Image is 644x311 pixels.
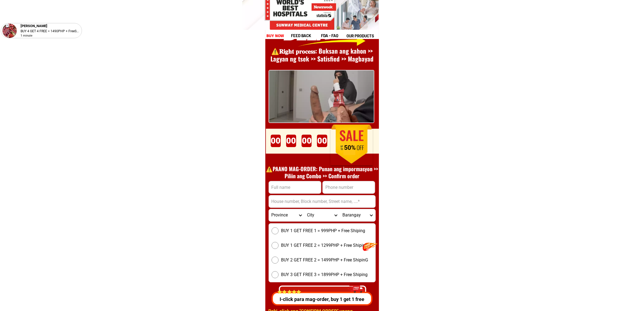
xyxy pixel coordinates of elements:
span: BUY 1 GET FREE 1 = 999PHP + Free Shiping [281,228,365,234]
h1: buy now [266,33,284,39]
h1: fda - FAQ [321,33,351,39]
span: BUY 2 GET FREE 2 = 1499PHP + Free ShipinG [281,257,368,263]
h1: our products [346,33,378,39]
h1: 50% [336,144,364,152]
h1: ORDER DITO [285,126,370,149]
select: Select district [304,209,340,221]
p: I-click para mag-order, buy 1 get 1 free [270,296,374,303]
input: BUY 1 GET FREE 1 = 999PHP + Free Shiping [272,227,279,234]
h1: ⚠️️𝐑𝐢𝐠𝐡𝐭 𝐩𝐫𝐨𝐜𝐞𝐬𝐬: Buksan ang kahon >> Lagyan ng tsek >> Satisfied >> Magbayad [263,47,381,63]
h1: ⚠️️PAANO MAG-ORDER: Punan ang impormasyon >> Piliin ang Combo >> Confirm order [263,165,381,179]
select: Select province [269,209,304,221]
input: BUY 3 GET FREE 3 = 1899PHP + Free Shiping [272,271,279,278]
h1: feed back [291,33,320,39]
select: Select commune [340,209,375,221]
span: BUY 3 GET FREE 3 = 1899PHP + Free Shiping [281,271,368,278]
input: Input address [269,195,375,208]
input: BUY 1 GET FREE 2 = 1299PHP + Free Shiping [272,242,279,249]
span: BUY 1 GET FREE 2 = 1299PHP + Free Shiping [281,242,368,249]
input: BUY 2 GET FREE 2 = 1499PHP + Free ShipinG [272,257,279,264]
input: Input full_name [269,181,321,193]
input: Input phone_number [323,181,375,193]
